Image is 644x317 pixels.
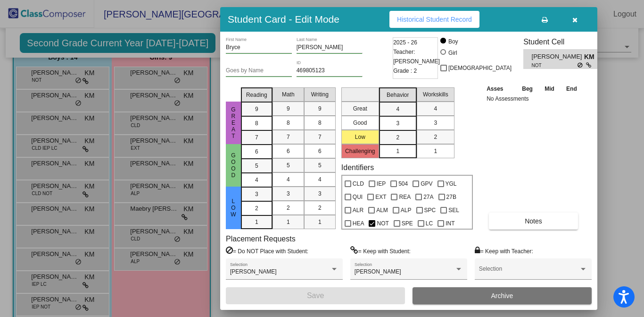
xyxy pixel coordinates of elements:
button: Notes [489,213,578,230]
span: CLD [353,178,364,189]
span: 3 [434,119,437,127]
span: [PERSON_NAME] [532,52,584,62]
div: Boy [448,37,458,46]
span: INT [446,218,454,229]
span: 1 [255,218,258,226]
span: 3 [396,119,399,128]
span: EXT [375,191,386,203]
button: Save [226,287,405,304]
label: = Do NOT Place with Student: [226,246,308,256]
label: Placement Requests [226,234,296,243]
span: REA [399,191,411,203]
span: [PERSON_NAME] [355,268,401,275]
span: SPE [402,218,413,229]
span: Grade : 2 [393,66,417,76]
span: 3 [287,189,290,198]
span: ALP [401,205,412,216]
span: Behavior [387,91,409,99]
span: Workskills [423,90,448,99]
span: Good [229,152,238,179]
span: 7 [287,133,290,141]
span: 5 [287,161,290,170]
span: HEA [353,218,364,229]
span: SEL [448,205,459,216]
span: ALR [353,205,363,216]
th: Beg [516,84,538,94]
span: 7 [318,133,322,141]
label: = Keep with Teacher: [475,246,533,256]
div: Girl [448,49,457,57]
span: 9 [287,104,290,113]
span: ALM [376,205,388,216]
span: Save [307,291,324,300]
input: Enter ID [297,68,363,74]
th: Mid [539,84,560,94]
span: YGL [446,178,457,189]
span: 1 [318,218,322,226]
span: NOT [377,218,388,229]
span: 3 [255,190,258,198]
span: 7 [255,133,258,142]
span: 1 [434,147,437,155]
span: 4 [287,175,290,184]
span: 9 [318,104,322,113]
span: KM [584,52,597,62]
span: IEP [377,178,386,189]
span: SPC [424,205,436,216]
span: 5 [318,161,322,170]
span: Writing [311,90,329,99]
span: [DEMOGRAPHIC_DATA] [448,62,512,74]
span: 2 [318,204,322,212]
span: Historical Student Record [397,16,472,23]
th: Asses [484,84,516,94]
span: 6 [287,147,290,155]
span: 27A [423,191,433,203]
span: 9 [255,105,258,113]
span: 8 [255,119,258,128]
span: 2 [255,204,258,213]
span: [PERSON_NAME] [230,268,277,275]
span: 8 [318,119,322,127]
span: 3 [318,189,322,198]
span: 4 [434,104,437,113]
span: GPV [421,178,432,189]
span: Great [229,106,238,139]
span: Reading [246,91,267,99]
button: Historical Student Record [389,11,479,28]
span: 2 [287,204,290,212]
span: 8 [287,119,290,127]
span: Teacher: [PERSON_NAME] [393,47,440,66]
span: 1 [396,147,399,155]
h3: Student Cell [523,37,605,46]
label: Identifiers [341,163,374,172]
h3: Student Card - Edit Mode [228,13,339,25]
span: 5 [255,162,258,170]
span: 2 [396,133,399,142]
span: 504 [398,178,408,189]
span: 4 [396,105,399,113]
span: Low [229,198,238,218]
span: 4 [255,176,258,184]
span: 6 [318,147,322,155]
span: Archive [491,292,513,300]
button: Archive [413,287,592,304]
span: 2025 - 26 [393,38,417,47]
span: 2 [434,133,437,141]
td: No Assessments [484,94,583,103]
span: Math [282,90,295,99]
span: LC [426,218,433,229]
th: End [560,84,583,94]
span: QUI [353,191,363,203]
span: 27B [446,191,456,203]
span: NOT [532,62,578,69]
label: = Keep with Student: [350,246,411,256]
input: goes by name [226,68,292,74]
span: 1 [287,218,290,226]
span: 6 [255,147,258,156]
span: Notes [525,217,542,225]
span: 4 [318,175,322,184]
